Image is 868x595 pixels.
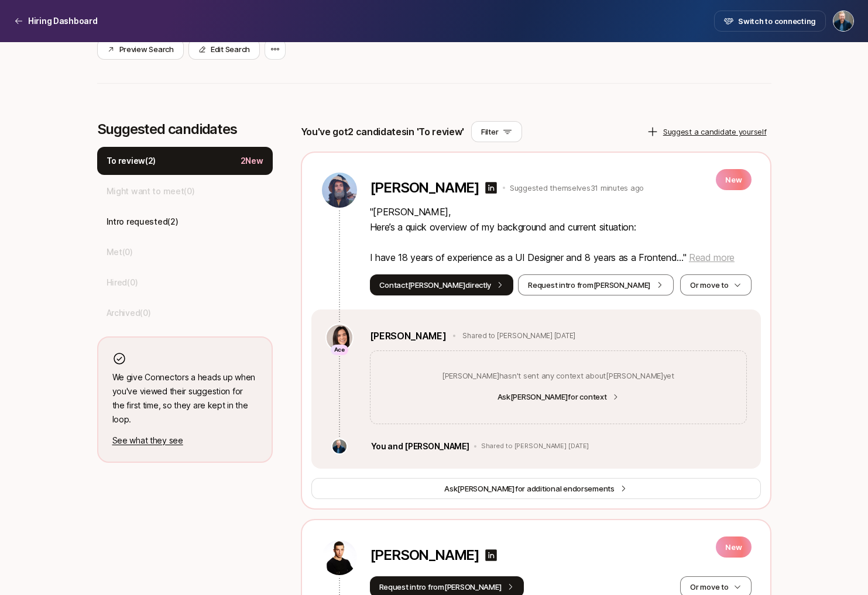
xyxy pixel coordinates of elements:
button: Or move to [680,274,751,295]
p: See what they see [112,434,258,448]
p: Suggest a candidate yourself [663,126,767,137]
button: Request intro from[PERSON_NAME] [518,274,674,295]
button: Ask[PERSON_NAME]for additional endorsements [311,478,761,499]
p: Hired ( 0 ) [107,276,138,290]
p: [PERSON_NAME] [370,180,479,196]
button: Contact[PERSON_NAME]directly [370,274,514,295]
p: You and [PERSON_NAME] [371,439,469,453]
img: 8db1af2b_c97c_49d4_acbd_538b0e5cc745.jpg [322,173,357,208]
img: d819d531_3fc3_409f_b672_51966401da63.jpg [322,540,357,575]
p: Hiring Dashboard [28,14,98,28]
p: Ace [334,345,345,355]
span: Read more [689,252,735,263]
img: 71d7b91d_d7cb_43b4_a7ea_a9b2f2cc6e03.jpg [327,325,352,350]
p: New [716,536,751,558]
button: Filter [471,121,522,142]
p: [PERSON_NAME] [370,547,479,563]
p: Suggested candidates [97,121,273,137]
button: Ask[PERSON_NAME]for context [490,388,626,405]
a: [PERSON_NAME] [370,328,447,343]
span: Switch to connecting [738,15,816,27]
img: Sagan Schultz [833,11,853,31]
button: Preview Search [97,39,184,60]
button: Switch to connecting [714,11,826,32]
img: ACg8ocLS2l1zMprXYdipp7mfi5ZAPgYYEnnfB-SEFN0Ix-QHc6UIcGI=s160-c [332,439,346,453]
p: Might want to meet ( 0 ) [107,184,195,198]
p: You've got 2 candidates in 'To review' [301,124,465,139]
p: Intro requested ( 2 ) [107,215,179,229]
p: Met ( 0 ) [107,245,133,259]
p: Shared to [PERSON_NAME] [DATE] [462,331,575,341]
p: " [PERSON_NAME], Here’s a quick overview of my background and current situation: I have 18 years ... [370,204,752,265]
p: To review ( 2 ) [107,154,156,168]
button: Edit Search [188,39,260,60]
p: [PERSON_NAME] hasn't sent any context about [PERSON_NAME] yet [442,370,674,381]
button: Sagan Schultz [833,11,854,32]
span: [PERSON_NAME] [457,484,515,493]
p: Archived ( 0 ) [107,306,151,320]
p: Shared to [PERSON_NAME] [DATE] [481,442,589,450]
p: Suggested themselves 31 minutes ago [510,182,644,194]
span: Ask for additional endorsements [444,483,615,494]
p: New [716,169,751,190]
p: 2 New [241,154,263,168]
p: We give Connectors a heads up when you've viewed their suggestion for the first time, so they are... [112,370,258,427]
